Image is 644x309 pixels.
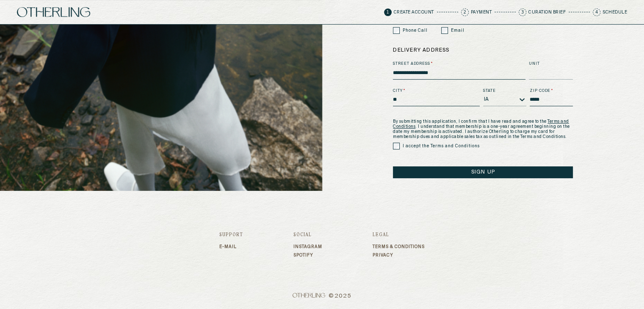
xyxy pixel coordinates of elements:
[373,244,425,249] a: Terms & Conditions
[393,119,569,129] a: Terms and Conditions
[384,8,392,16] span: 1
[528,10,566,14] p: Curation Brief
[403,143,480,149] label: I accept the Terms and Conditions
[461,8,469,16] span: 2
[219,293,425,300] span: © 2025
[393,61,525,67] label: Street Address
[393,88,480,94] label: City
[293,253,322,258] a: Spotify
[393,119,573,139] p: By submitting this application, I confirm that I have read and agree to the . I understand that m...
[529,61,573,67] label: Unit
[593,8,600,16] span: 4
[530,88,573,94] label: Zip Code
[484,97,489,102] div: IA
[483,88,526,94] label: State
[17,7,90,17] img: logo
[403,28,428,34] label: Phone Call
[471,10,492,14] p: Payment
[393,166,573,178] button: Sign Up
[219,244,243,249] a: E-mail
[451,28,464,34] label: Email
[293,232,322,237] h3: Social
[603,10,627,14] p: Schedule
[293,244,322,249] a: Instagram
[394,10,434,14] p: Create Account
[219,232,243,237] h3: Support
[519,8,526,16] span: 3
[393,47,573,54] label: Delivery Address
[373,253,425,258] a: Privacy
[373,232,425,237] h3: Legal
